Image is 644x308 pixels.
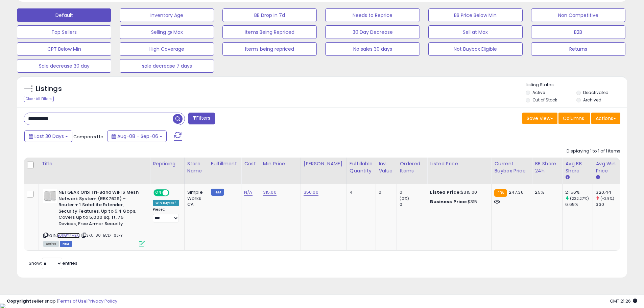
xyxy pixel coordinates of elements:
button: Aug-08 - Sep-06 [107,131,167,142]
b: NETGEAR Orbi Tri-Band WiFi 6 Mesh Network System (RBK762S) – Router + 1 Satellite Extender, Secur... [58,189,141,229]
div: Clear All Filters [24,96,54,102]
span: Last 30 Days [34,133,64,140]
span: Compared to: [73,134,104,140]
div: ASIN: [43,189,145,246]
strong: Copyright [7,298,31,304]
button: BB Drop in 7d [222,8,317,22]
small: Avg BB Share. [565,174,569,181]
button: Filters [188,113,215,124]
button: Default [17,8,111,22]
div: [PERSON_NAME] [304,160,344,167]
span: 2025-10-7 21:26 GMT [610,298,637,304]
button: No sales 30 days [325,42,420,56]
button: Non Competitive [531,8,625,22]
small: (-2.9%) [600,196,615,201]
b: Listed Price: [430,189,461,195]
button: 30 Day Decrease [325,25,420,39]
div: 0 [400,202,427,208]
button: Selling @ Max [120,25,214,39]
a: N/A [244,189,252,196]
div: Displaying 1 to 1 of 1 items [567,148,620,155]
span: All listings currently available for purchase on Amazon [43,241,59,247]
div: Cost [244,160,257,167]
span: ON [154,190,163,196]
div: Current Buybox Price [494,160,529,174]
span: Columns [563,115,584,122]
span: 247.36 [509,189,524,195]
button: Items Being Repriced [222,25,317,39]
button: BB Price Below Min [428,8,523,22]
button: Needs to Reprice [325,8,420,22]
span: | SKU: 80-ECDI-6JPY [81,233,123,238]
button: Sale decrease 30 day [17,59,111,73]
div: Title [42,160,147,167]
h5: Listings [36,84,62,94]
small: FBM [211,189,224,196]
button: Items being repriced [222,42,317,56]
div: BB Share 24h. [535,160,559,174]
span: Show: entries [29,260,77,266]
a: Terms of Use [58,298,87,304]
div: 4 [350,189,371,195]
button: CPT Below Min [17,42,111,56]
button: Save View [522,113,557,124]
div: Ordered Items [400,160,424,174]
div: 21.56% [565,189,593,195]
button: Inventory Age [120,8,214,22]
label: Active [532,90,545,95]
div: 330 [596,202,623,208]
button: Returns [531,42,625,56]
div: Store Name [187,160,205,174]
a: 350.00 [304,189,318,196]
a: B01IGYKME0 [57,233,80,238]
button: B2B [531,25,625,39]
div: Avg Win Price [596,160,620,174]
small: (0%) [400,196,409,201]
b: Business Price: [430,198,467,205]
div: Avg BB Share [565,160,590,174]
div: 0 [400,189,427,195]
div: Repricing [153,160,182,167]
label: Out of Stock [532,97,557,103]
a: Privacy Policy [88,298,117,304]
small: Avg Win Price. [596,174,600,181]
img: 315FjXdZbFL._SL40_.jpg [43,189,57,203]
span: Aug-08 - Sep-06 [117,133,158,140]
label: Deactivated [583,90,609,95]
small: (222.27%) [570,196,589,201]
div: $315.00 [430,189,486,195]
button: Top Sellers [17,25,111,39]
div: Fulfillment [211,160,238,167]
div: Fulfillable Quantity [350,160,373,174]
div: Min Price [263,160,298,167]
div: 25% [535,189,557,195]
div: 320.44 [596,189,623,195]
div: Win BuyBox * [153,200,179,206]
div: Inv. value [379,160,394,174]
a: 315.00 [263,189,277,196]
div: Listed Price [430,160,488,167]
div: 6.69% [565,202,593,208]
div: Preset: [153,207,179,222]
div: $315 [430,199,486,205]
label: Archived [583,97,601,103]
button: Sell at Max [428,25,523,39]
button: Actions [591,113,620,124]
button: Not Buybox Eligible [428,42,523,56]
button: Last 30 Days [24,131,72,142]
button: sale decrease 7 days [120,59,214,73]
button: High Coverage [120,42,214,56]
div: Simple Works CA [187,189,203,208]
span: OFF [168,190,179,196]
div: seller snap | | [7,298,117,305]
div: 0 [379,189,391,195]
p: Listing States: [526,82,627,88]
button: Columns [558,113,590,124]
span: FBM [60,241,72,247]
small: FBA [494,189,507,197]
